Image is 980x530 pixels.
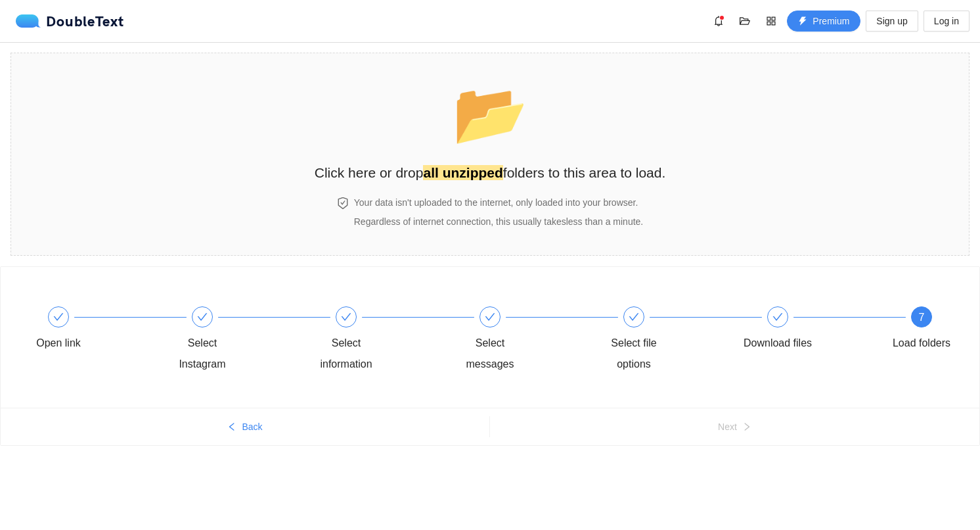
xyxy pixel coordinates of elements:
button: Log in [924,11,969,32]
span: thunderbolt [798,16,807,27]
div: Select file options [596,306,740,375]
button: thunderboltPremium [787,11,860,32]
h2: Click here or drop folders to this area to load. [315,162,666,183]
span: Sign up [876,14,907,28]
button: Nextright [490,416,979,437]
div: Select messages [452,333,528,375]
span: check [485,312,495,322]
div: Open link [36,333,81,354]
div: Open link [20,306,164,354]
span: appstore [761,16,781,26]
span: 7 [919,312,925,323]
span: Regardless of internet connection, this usually takes less than a minute . [354,216,643,227]
button: appstore [761,11,782,32]
span: bell [709,16,728,26]
span: Log in [934,14,959,28]
div: DoubleText [16,14,124,28]
button: bell [708,11,729,32]
div: Select information [308,306,452,375]
button: Sign up [866,11,918,32]
div: Download files [744,333,812,354]
h4: Your data isn't uploaded to the internet, only loaded into your browser. [354,195,643,210]
div: Select messages [452,306,596,375]
span: check [53,312,64,322]
a: logoDoubleText [16,14,124,28]
div: Select Instagram [164,333,240,375]
span: Back [242,420,262,434]
span: check [341,312,351,322]
strong: all unzipped [423,165,502,180]
div: 7Load folders [883,306,960,354]
span: check [629,312,639,322]
span: left [227,422,236,433]
button: folder-open [734,11,755,32]
div: Download files [740,306,883,354]
div: Load folders [893,333,950,354]
span: safety-certificate [337,197,349,209]
span: folder-open [735,16,755,26]
img: logo [16,14,46,28]
span: check [772,312,783,322]
div: Select information [308,333,384,375]
span: folder [453,80,528,147]
button: leftBack [1,416,489,437]
div: Select file options [596,333,672,375]
span: Premium [813,14,849,28]
div: Select Instagram [164,306,308,375]
span: check [197,312,208,322]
